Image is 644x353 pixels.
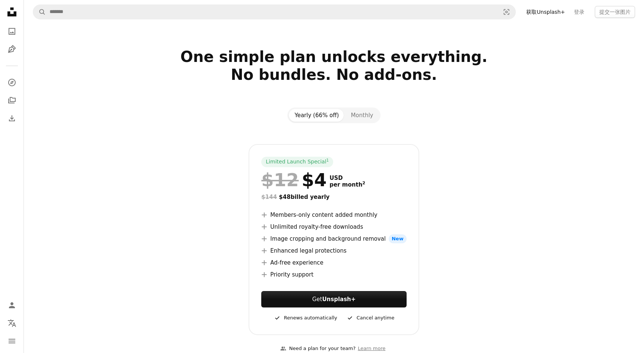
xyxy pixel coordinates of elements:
[329,181,365,188] span: per month
[261,291,406,307] button: GetUnsplash+
[522,6,569,18] a: 获取Unsplash+
[280,345,356,353] div: Need a plan for your team?
[325,158,331,166] a: 1
[289,109,345,122] button: Yearly (66% off)
[4,298,19,313] a: 登录/注册
[4,42,19,57] a: 插图
[33,5,46,19] button: 搜索Unsplash
[326,158,329,162] sup: 1
[4,93,19,108] a: 集合
[4,4,19,21] a: 主页 — Unsplash
[4,111,19,126] a: 下载历史记录
[261,157,333,167] div: Limited Launch Special
[498,5,515,19] button: 视觉搜索
[389,234,407,243] span: New
[261,222,406,231] li: Unlimited royalty-free downloads
[4,334,19,349] button: 菜单
[261,170,326,190] div: $4
[33,4,516,19] form: 查找整个站点的视觉效果
[329,175,365,181] span: USD
[595,6,635,18] button: 提交一张图片
[345,109,379,122] button: Monthly
[261,258,406,267] li: Ad-free experience
[261,194,277,200] span: $144
[362,181,365,185] sup: 2
[346,313,394,322] div: Cancel anytime
[274,313,337,322] div: Renews automatically
[322,296,356,303] strong: Unsplash+
[4,316,19,331] button: 语言
[261,170,299,190] span: $12
[261,234,406,243] li: Image cropping and background removal
[569,6,589,18] a: 登录
[4,24,19,39] a: 照片
[261,246,406,255] li: Enhanced legal protections
[92,48,575,101] h2: One simple plan unlocks everything. No bundles. No add-ons.
[361,181,367,188] a: 2
[261,210,406,219] li: Members-only content added monthly
[4,75,19,90] a: 探索
[261,270,406,279] li: Priority support
[261,193,406,202] div: $48 billed yearly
